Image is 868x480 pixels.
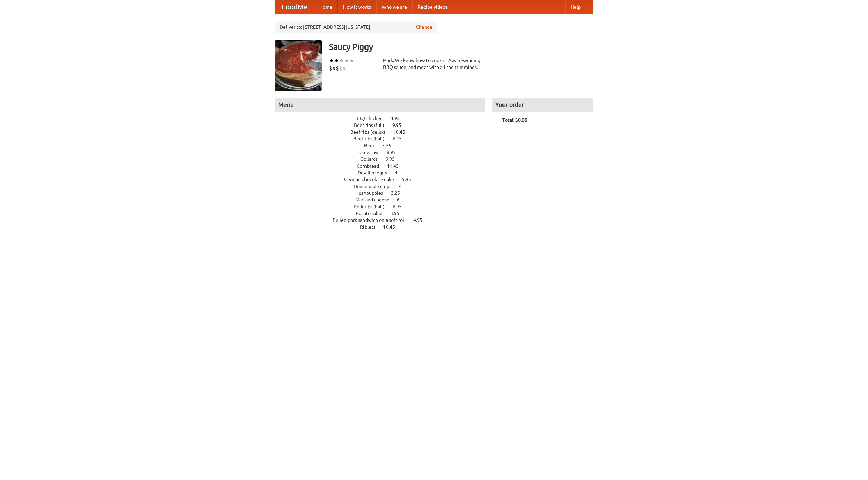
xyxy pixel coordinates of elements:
span: 4 [395,170,404,175]
span: Beer [364,143,381,148]
li: ★ [344,57,349,64]
span: 4 [399,184,409,189]
span: 6.45 [393,136,409,141]
span: 8.95 [387,150,402,155]
span: Hushpuppies [355,190,390,196]
span: 9.95 [392,122,408,128]
span: Riblets [360,224,382,230]
a: How it works [338,0,376,14]
li: $ [339,64,342,72]
span: Beef ribs (full) [354,122,391,128]
span: 10.45 [393,129,412,135]
span: 5.95 [402,177,418,182]
a: Riblets 10.45 [360,224,408,230]
div: Pork. We know how to cook it. Award-winning BBQ sauce, and meat with all the trimmings. [383,57,485,71]
li: ★ [349,57,354,64]
a: German chocolate cake 5.95 [344,177,423,182]
h3: Saucy Piggy [329,40,593,54]
li: $ [332,64,336,72]
a: Who we are [376,0,412,14]
a: Hushpuppies 3.25 [355,190,413,196]
a: Beer 7.55 [364,143,404,148]
a: Coleslaw 8.95 [359,150,408,155]
span: Mac and cheese [355,197,396,203]
a: Housemade chips 4 [354,184,414,189]
a: Potato salad 3.95 [356,211,412,216]
a: Recipe videos [412,0,453,14]
li: $ [336,64,339,72]
span: Potato salad [356,211,389,216]
a: Cornbread 11.45 [357,163,411,169]
a: Pork ribs (half) 6.95 [354,204,414,209]
h4: Your order [492,98,593,112]
a: Home [314,0,338,14]
span: Coleslaw [359,150,386,155]
span: 9.95 [386,156,401,162]
span: 10.45 [383,224,402,230]
span: Cornbread [357,163,386,169]
span: 4.95 [391,116,407,121]
span: 4.95 [413,217,429,223]
span: 3.25 [391,190,407,196]
span: Collards [360,156,384,162]
span: Beef ribs (delux) [350,129,392,135]
span: Pulled pork sandwich on a soft roll [333,217,412,223]
span: 7.55 [382,143,398,148]
li: ★ [329,57,334,64]
span: German chocolate cake [344,177,401,182]
a: Beef ribs (half) 6.45 [353,136,414,141]
a: FoodMe [275,0,314,14]
span: 3.95 [390,211,406,216]
span: 11.45 [387,163,406,169]
a: Help [565,0,586,14]
span: 6.95 [393,204,409,209]
span: Beef ribs (half) [353,136,392,141]
span: BBQ chicken [355,116,390,121]
li: $ [342,64,346,72]
a: Collards 9.95 [360,156,407,162]
h4: Menu [275,98,485,112]
li: ★ [334,57,339,64]
span: 6 [397,197,407,203]
li: ★ [339,57,344,64]
a: Mac and cheese 6 [355,197,412,203]
a: Beef ribs (delux) 10.45 [350,129,418,135]
a: Devilled eggs 4 [358,170,410,175]
img: angular.jpg [275,40,322,91]
div: Deliver to: [STREET_ADDRESS][US_STATE] [275,21,437,33]
li: $ [329,64,332,72]
span: Devilled eggs [358,170,394,175]
b: Total: $0.00 [502,117,527,123]
span: Pork ribs (half) [354,204,392,209]
span: Housemade chips [354,184,398,189]
a: BBQ chicken 4.95 [355,116,412,121]
a: Beef ribs (full) 9.95 [354,122,414,128]
a: Pulled pork sandwich on a soft roll 4.95 [333,217,435,223]
a: Change [416,24,432,31]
